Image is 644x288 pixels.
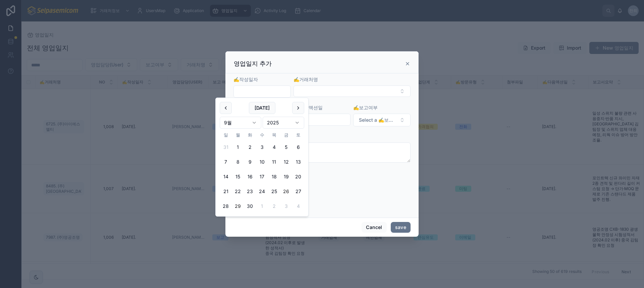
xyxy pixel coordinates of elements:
button: 2025년 9월 30일 화요일 [244,200,256,212]
button: 2025년 9월 7일 일요일 [220,156,232,168]
button: 2025년 9월 23일 화요일 [244,185,256,197]
button: 2025년 9월 21일 일요일 [220,185,232,197]
th: 일요일 [220,131,232,138]
button: Select Button [293,85,411,97]
button: Select Button [353,114,411,126]
button: 2025년 9월 2일 화요일 [244,141,256,153]
th: 목요일 [268,131,280,138]
button: Today, 2025년 9월 29일 월요일 [232,200,244,212]
h3: 영업일지 추가 [234,60,272,68]
table: 9월 2025 [220,131,304,212]
th: 화요일 [244,131,256,138]
button: 2025년 9월 22일 월요일 [232,185,244,197]
span: ✍️거래처명 [293,76,318,82]
button: 2025년 9월 8일 월요일 [232,156,244,168]
button: 2025년 9월 20일 토요일 [292,171,304,183]
button: 2025년 9월 3일 수요일 [256,141,268,153]
button: 2025년 9월 17일 수요일 [256,171,268,183]
button: 2025년 9월 25일 목요일 [268,185,280,197]
span: ✍️보고여부 [353,105,378,110]
button: 2025년 9월 16일 화요일 [244,171,256,183]
button: 2025년 9월 9일 화요일 [244,156,256,168]
button: 2025년 9월 5일 금요일 [280,141,292,153]
button: 2025년 9월 18일 목요일 [268,171,280,183]
button: [DATE] [249,102,275,114]
button: 2025년 9월 26일 금요일 [280,185,292,197]
span: Select a ✍️보고여부 [359,117,397,123]
th: 금요일 [280,131,292,138]
th: 수요일 [256,131,268,138]
button: 2025년 9월 6일 토요일 [292,141,304,153]
th: 토요일 [292,131,304,138]
button: 2025년 9월 19일 금요일 [280,171,292,183]
button: 2025년 9월 28일 일요일 [220,200,232,212]
button: 2025년 9월 13일 토요일 [292,156,304,168]
button: 2025년 9월 24일 수요일 [256,185,268,197]
button: 2025년 10월 2일 목요일 [268,200,280,212]
button: 2025년 9월 12일 금요일 [280,156,292,168]
button: 2025년 9월 1일 월요일 [232,141,244,153]
button: 2025년 8월 31일 일요일 [220,141,232,153]
button: 2025년 10월 3일 금요일 [280,200,292,212]
button: Cancel [362,222,386,233]
button: save [391,222,411,233]
button: 2025년 10월 4일 토요일 [292,200,304,212]
button: 2025년 9월 15일 월요일 [232,171,244,183]
button: 2025년 9월 10일 수요일 [256,156,268,168]
button: 2025년 9월 11일 목요일 [268,156,280,168]
th: 월요일 [232,131,244,138]
span: ✍️작성일자 [233,76,258,82]
button: 2025년 9월 27일 토요일 [292,185,304,197]
button: 2025년 9월 14일 일요일 [220,171,232,183]
button: 2025년 9월 4일 목요일 [268,141,280,153]
button: 2025년 10월 1일 수요일 [256,200,268,212]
